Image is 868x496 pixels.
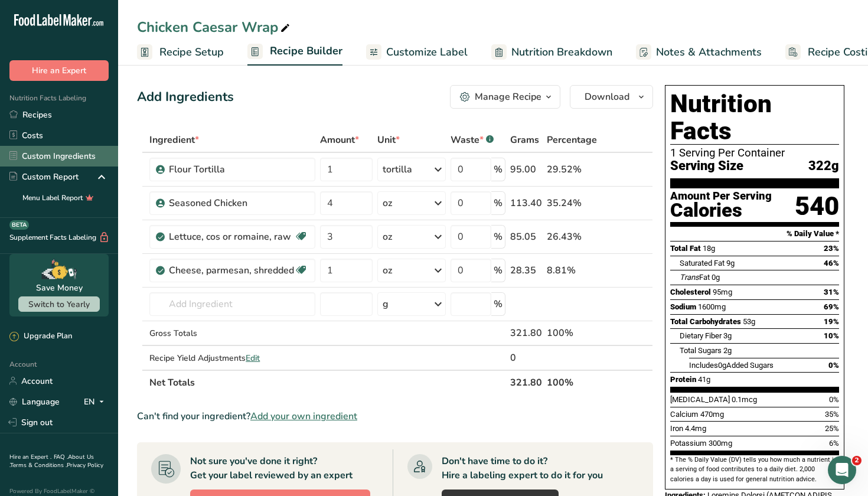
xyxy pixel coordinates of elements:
[713,288,732,296] span: 95mg
[169,196,308,210] div: Seasoned Chicken
[510,162,542,177] div: 95.00
[670,288,711,296] span: Cholesterol
[698,302,726,311] span: 1600mg
[718,361,726,370] span: 0g
[698,375,710,384] span: 41g
[824,288,839,296] span: 31%
[670,159,743,174] span: Serving Size
[510,230,542,244] div: 85.05
[18,296,100,312] button: Switch to Yearly
[510,351,542,365] div: 0
[680,273,699,282] i: Trans
[743,317,755,326] span: 53g
[169,230,294,244] div: Lettuce, cos or romaine, raw
[84,394,109,409] div: EN
[585,90,629,104] span: Download
[383,162,412,177] div: tortilla
[149,327,315,340] div: Gross Totals
[852,456,862,465] span: 2
[169,263,294,278] div: Cheese, parmesan, shredded
[670,375,696,384] span: Protein
[149,292,315,316] input: Add Ingredient
[159,44,224,60] span: Recipe Setup
[547,230,597,244] div: 26.43%
[450,85,560,109] button: Manage Recipe
[656,44,762,60] span: Notes & Attachments
[149,352,315,364] div: Recipe Yield Adjustments
[10,461,67,469] a: Terms & Conditions .
[685,424,706,433] span: 4.4mg
[703,244,715,253] span: 18g
[709,439,732,448] span: 300mg
[726,259,735,267] span: 9g
[824,244,839,253] span: 23%
[9,453,51,461] a: Hire an Expert .
[680,346,722,355] span: Total Sugars
[190,454,353,482] div: Not sure you've done it right? Get your label reviewed by an expert
[36,282,83,294] div: Save Money
[670,317,741,326] span: Total Carbohydrates
[795,191,839,222] div: 540
[808,159,839,174] span: 322g
[670,410,699,419] span: Calcium
[270,43,342,59] span: Recipe Builder
[137,39,224,66] a: Recipe Setup
[824,317,839,326] span: 19%
[723,331,732,340] span: 3g
[824,331,839,340] span: 10%
[547,162,597,177] div: 29.52%
[670,455,839,484] section: * The % Daily Value (DV) tells you how much a nutrient in a serving of food contributes to a dail...
[712,273,720,282] span: 0g
[670,227,839,241] section: % Daily Value *
[508,370,544,394] th: 321.80
[320,133,359,147] span: Amount
[9,60,109,81] button: Hire an Expert
[670,191,772,202] div: Amount Per Serving
[54,453,68,461] a: FAQ .
[670,147,839,159] div: 1 Serving Per Container
[475,90,541,104] div: Manage Recipe
[680,259,725,267] span: Saturated Fat
[829,395,839,404] span: 0%
[670,395,730,404] span: [MEDICAL_DATA]
[828,361,839,370] span: 0%
[829,439,839,448] span: 6%
[28,299,90,310] span: Switch to Yearly
[511,44,612,60] span: Nutrition Breakdown
[9,331,72,342] div: Upgrade Plan
[544,370,599,394] th: 100%
[137,87,234,107] div: Add Ingredients
[732,395,757,404] span: 0.1mcg
[250,409,357,423] span: Add your own ingredient
[670,90,839,145] h1: Nutrition Facts
[9,391,60,412] a: Language
[670,202,772,219] div: Calories
[825,424,839,433] span: 25%
[680,331,722,340] span: Dietary Fiber
[386,44,468,60] span: Customize Label
[723,346,732,355] span: 2g
[828,456,856,484] iframe: Intercom live chat
[689,361,774,370] span: Includes Added Sugars
[547,196,597,210] div: 35.24%
[680,273,710,282] span: Fat
[246,353,260,364] span: Edit
[670,302,696,311] span: Sodium
[510,133,539,147] span: Grams
[9,453,94,469] a: About Us .
[491,39,612,66] a: Nutrition Breakdown
[169,162,308,177] div: Flour Tortilla
[67,461,103,469] a: Privacy Policy
[442,454,603,482] div: Don't have time to do it? Hire a labeling expert to do it for you
[510,263,542,278] div: 28.35
[636,39,762,66] a: Notes & Attachments
[383,263,392,278] div: oz
[547,133,597,147] span: Percentage
[147,370,508,394] th: Net Totals
[451,133,494,147] div: Waste
[510,196,542,210] div: 113.40
[547,326,597,340] div: 100%
[149,133,199,147] span: Ingredient
[547,263,597,278] div: 8.81%
[377,133,400,147] span: Unit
